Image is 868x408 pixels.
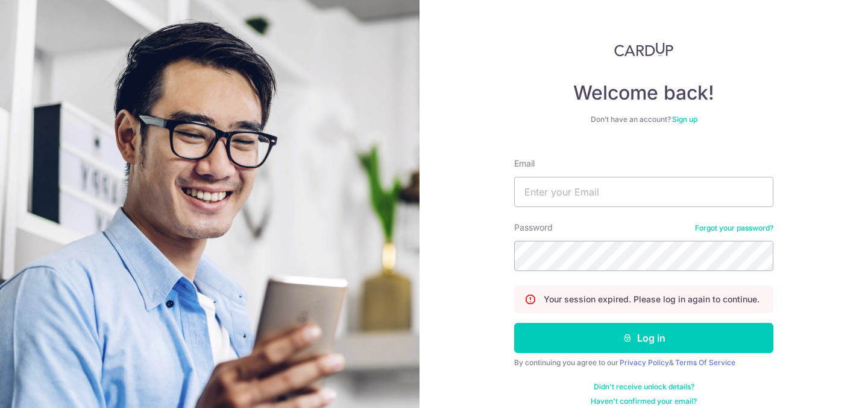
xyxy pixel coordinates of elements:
img: CardUp Logo [614,42,673,57]
a: Terms Of Service [675,358,735,367]
a: Forgot your password? [695,223,773,233]
button: Log in [514,323,773,353]
div: Don’t have an account? [514,115,773,124]
a: Didn't receive unlock details? [594,382,694,392]
h4: Welcome back! [514,81,773,105]
a: Haven't confirmed your email? [591,397,697,406]
label: Password [514,222,553,234]
div: By continuing you agree to our & [514,358,773,368]
a: Privacy Policy [620,358,669,367]
a: Sign up [672,115,697,124]
p: Your session expired. Please log in again to continue. [544,293,759,305]
input: Enter your Email [514,177,773,207]
label: Email [514,158,535,170]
